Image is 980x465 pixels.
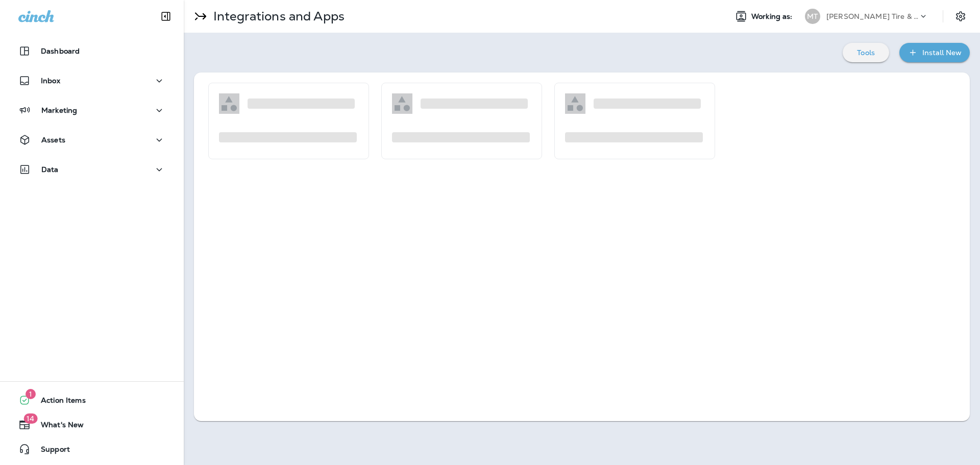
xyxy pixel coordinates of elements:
button: Install New [899,43,970,62]
span: Working as: [751,12,795,21]
button: 14What's New [10,414,174,435]
span: 14 [23,413,37,424]
p: Assets [41,136,65,144]
button: Tools [843,43,889,62]
button: Marketing [10,100,174,120]
button: Settings [951,7,970,26]
p: [PERSON_NAME] Tire & Auto [826,12,918,20]
button: Dashboard [10,41,174,61]
button: Inbox [10,70,174,91]
span: 1 [26,389,36,399]
p: Dashboard [41,47,80,55]
button: Assets [10,130,174,150]
div: Install New [922,46,962,59]
span: Support [31,445,70,457]
button: 1Action Items [10,390,174,410]
span: Action Items [31,396,86,408]
div: MT [805,9,820,24]
span: What's New [31,421,84,433]
button: Support [10,439,174,459]
button: Collapse Sidebar [152,6,180,27]
p: Inbox [41,77,60,85]
p: Data [41,165,59,174]
button: Data [10,159,174,180]
p: Marketing [41,106,77,114]
p: Tools [857,48,875,57]
p: Integrations and Apps [209,9,345,24]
